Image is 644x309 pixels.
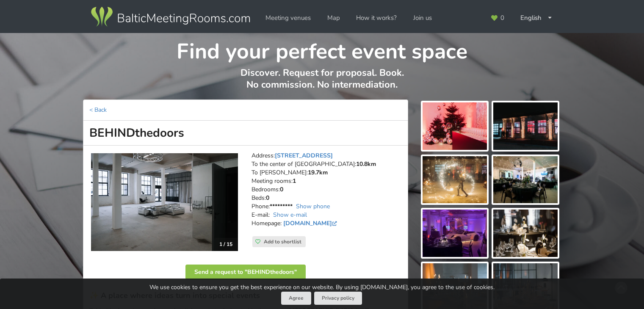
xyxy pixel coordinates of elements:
a: Show phone [296,202,330,210]
a: How it works? [350,10,403,26]
a: Meeting venues [260,10,317,26]
img: Celebration Hall | Riga | BEHINDthedoors [91,153,238,251]
a: Celebration Hall | Riga | BEHINDthedoors 1 / 15 [91,153,238,251]
strong: 0 [266,194,269,202]
h1: Find your perfect event space [83,33,561,65]
img: BEHINDthedoors | Riga | Event place - gallery picture [493,102,558,150]
strong: 19.7km [308,168,328,177]
img: BEHINDthedoors | Riga | Event place - gallery picture [493,156,558,204]
a: Privacy policy [314,292,362,305]
a: Join us [407,10,438,26]
h1: BEHINDthedoors [83,121,408,146]
div: English [514,10,558,26]
address: Address: To the center of [GEOGRAPHIC_DATA]: To [PERSON_NAME]: Meeting rooms: Bedrooms: Beds: Pho... [252,152,402,236]
img: BEHINDthedoors | Riga | Event place - gallery picture [423,210,487,257]
img: BEHINDthedoors | Riga | Event place - gallery picture [493,210,558,257]
a: < Back [89,106,107,114]
a: [DOMAIN_NAME] [283,219,339,227]
p: Discover. Request for proposal. Book. No commission. No intermediation. [83,67,561,99]
a: Map [321,10,346,26]
a: [STREET_ADDRESS] [275,152,333,160]
span: 0 [500,15,504,21]
strong: 0 [280,185,283,193]
img: BEHINDthedoors | Riga | Event place - gallery picture [423,156,487,204]
button: Send a request to "BEHINDthedoors" [185,265,306,280]
button: Agree [281,292,311,305]
strong: 1 [293,177,296,185]
img: Baltic Meeting Rooms [89,5,252,29]
span: Add to shortlist [264,238,301,245]
img: BEHINDthedoors | Riga | Event place - gallery picture [423,102,487,150]
div: 1 / 15 [214,238,238,251]
strong: 10.8km [356,160,376,168]
a: Show e-mail [273,211,307,219]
